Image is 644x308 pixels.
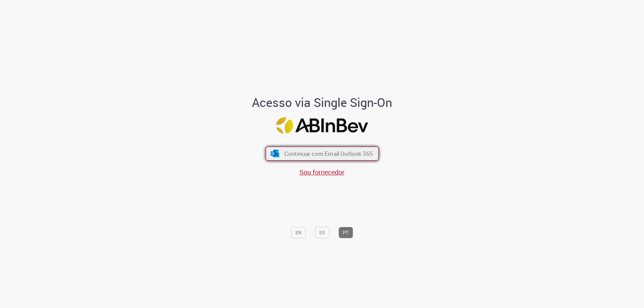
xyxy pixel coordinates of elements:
button: EN [291,227,306,238]
button: PT [338,227,353,238]
img: ícone Azure/Microsoft 360 [270,150,280,157]
button: ícone Azure/Microsoft 360 Continuar com Email Outlook 365 [266,147,379,161]
button: ES [315,227,329,238]
span: Continuar com Email Outlook 365 [284,150,373,158]
img: Logo ABInBev [276,117,368,134]
a: Sou fornecedor [300,168,344,177]
h1: Acesso via Single Sign-On [229,96,415,109]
